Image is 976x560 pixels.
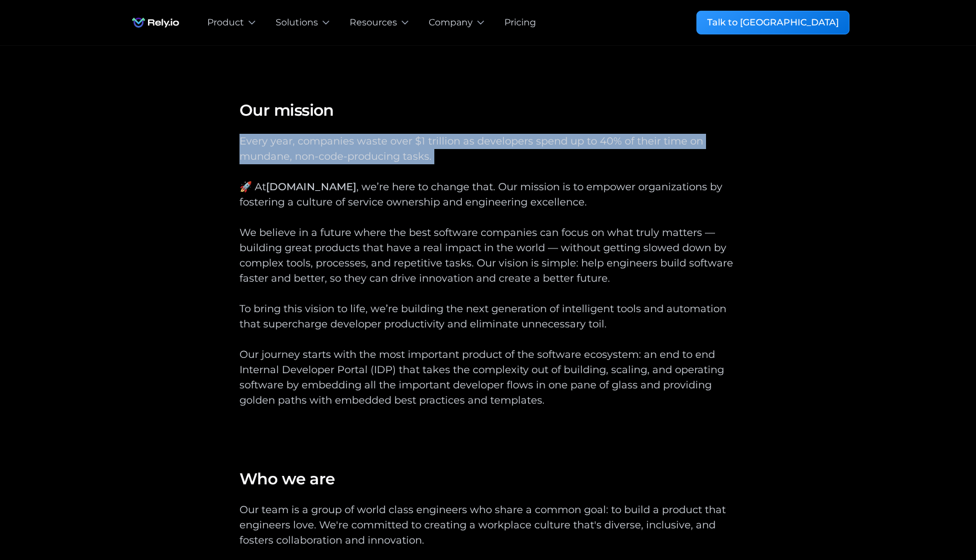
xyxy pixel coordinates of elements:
div: Every year, companies waste over $1 trillion as developers spend up to 40% of their time on munda... [239,134,737,423]
h4: Our mission [239,100,737,120]
div: Product [207,16,244,29]
a: home [127,11,185,34]
div: Talk to [GEOGRAPHIC_DATA] [707,16,839,29]
img: Rely.io logo [127,11,185,34]
div: Solutions [276,16,318,29]
a: Pricing [504,16,536,29]
div: Company [429,16,473,29]
iframe: Chatbot [901,485,960,544]
h4: Who we are [239,469,737,489]
a: Talk to [GEOGRAPHIC_DATA] [696,11,849,34]
div: Resources [350,16,397,29]
a: [DOMAIN_NAME] [266,181,356,193]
